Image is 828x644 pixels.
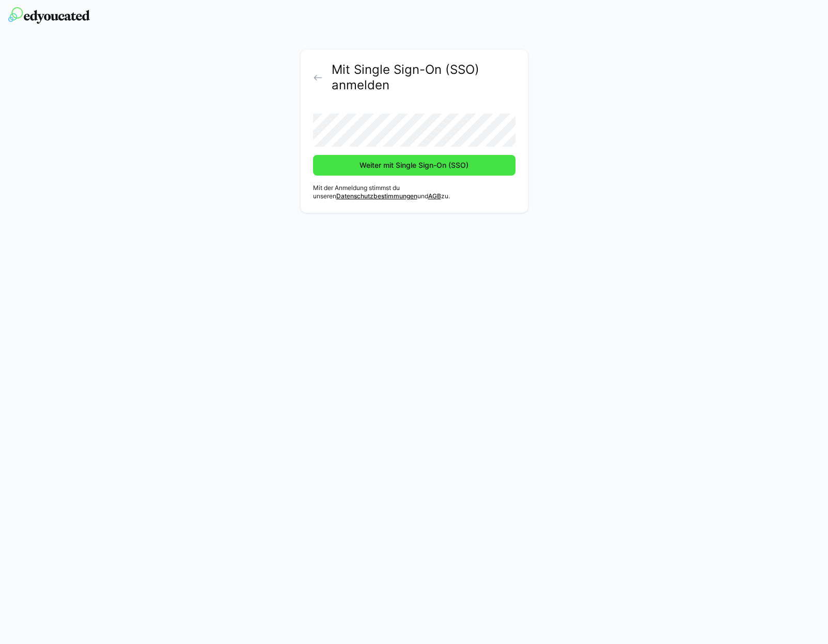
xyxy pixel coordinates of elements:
[336,192,417,200] a: Datenschutzbestimmungen
[313,155,515,176] button: Weiter mit Single Sign-On (SSO)
[313,184,515,200] p: Mit der Anmeldung stimmst du unseren und zu.
[8,7,90,24] img: edyoucated
[358,160,470,170] span: Weiter mit Single Sign-On (SSO)
[428,192,441,200] a: AGB
[332,62,515,93] h2: Mit Single Sign-On (SSO) anmelden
